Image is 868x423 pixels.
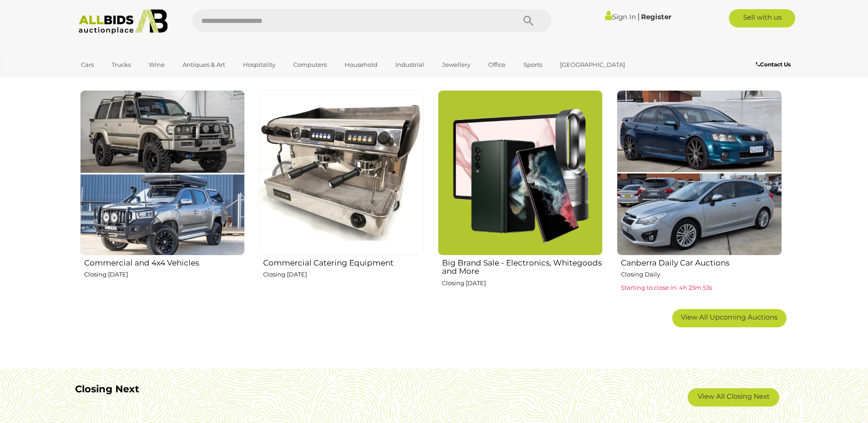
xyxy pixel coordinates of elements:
span: View All Upcoming Auctions [681,313,777,321]
a: Canberra Daily Car Auctions Closing Daily Starting to close in: 4h 23m 53s [616,90,782,302]
img: Canberra Daily Car Auctions [617,90,782,255]
img: Commercial Catering Equipment [259,90,424,255]
a: Cars [75,57,100,72]
button: Search [506,9,551,32]
a: Register [641,12,671,21]
img: Allbids.com.au [74,9,173,34]
a: Industrial [389,57,430,72]
a: View All Closing Next [688,388,779,407]
h2: Canberra Daily Car Auctions [621,256,782,267]
span: Starting to close in: 4h 23m 53s [621,284,712,291]
a: Sports [518,57,548,72]
a: [GEOGRAPHIC_DATA] [554,57,631,72]
a: Jewellery [436,57,476,72]
p: Closing [DATE] [263,269,424,280]
p: Closing Daily [621,269,782,280]
b: Contact Us [756,61,791,68]
a: Hospitality [237,57,281,72]
span: | [637,11,640,22]
a: Antiques & Art [177,57,231,72]
a: Big Brand Sale - Electronics, Whitegoods and More Closing [DATE] [437,90,603,302]
b: Closing Next [75,383,139,395]
a: Sell with us [729,9,795,27]
img: Commercial and 4x4 Vehicles [80,90,245,255]
a: Office [482,57,512,72]
a: View All Upcoming Auctions [672,309,787,327]
a: Commercial Catering Equipment Closing [DATE] [259,90,424,302]
a: Contact Us [756,60,793,70]
a: Sign In [605,12,636,21]
a: Computers [287,57,333,72]
a: Household [339,57,383,72]
h2: Commercial and 4x4 Vehicles [84,256,245,267]
a: Wine [143,57,171,72]
p: Closing [DATE] [442,278,603,288]
a: Commercial and 4x4 Vehicles Closing [DATE] [80,90,245,302]
img: Big Brand Sale - Electronics, Whitegoods and More [438,90,603,255]
a: Trucks [106,57,137,72]
p: Closing [DATE] [84,269,245,280]
h2: Commercial Catering Equipment [263,256,424,267]
h2: Big Brand Sale - Electronics, Whitegoods and More [442,256,603,276]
